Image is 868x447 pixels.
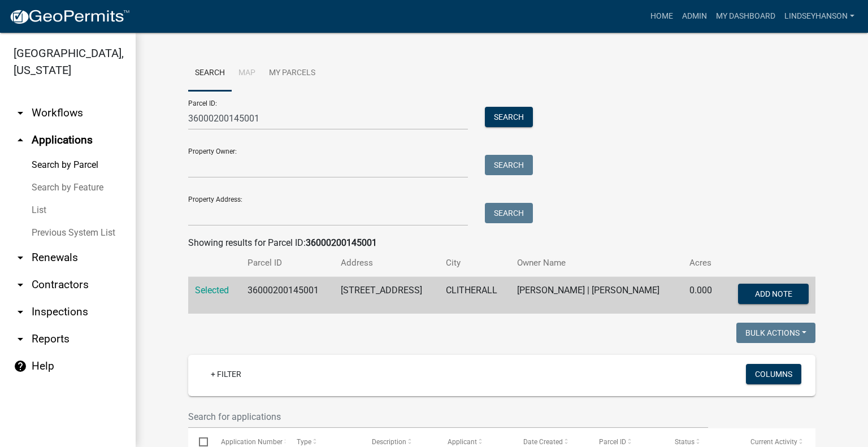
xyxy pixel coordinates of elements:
span: Parcel ID [599,438,626,446]
div: Showing results for Parcel ID: [188,236,815,250]
i: arrow_drop_down [14,251,27,264]
th: City [439,250,511,276]
button: Search [485,155,533,175]
i: help [14,359,27,373]
th: Address [334,250,439,276]
button: Add Note [738,284,809,304]
span: Description [372,438,406,446]
td: [STREET_ADDRESS] [334,277,439,314]
a: Selected [195,285,229,296]
span: Add Note [754,289,792,298]
button: Search [485,203,533,223]
i: arrow_drop_up [14,133,27,147]
a: Search [188,55,232,92]
span: Status [675,438,695,446]
td: [PERSON_NAME] | [PERSON_NAME] [510,277,683,314]
button: Search [485,107,533,127]
span: Current Activity [750,438,797,446]
span: Applicant [448,438,477,446]
button: Bulk Actions [736,323,815,343]
td: CLITHERALL [439,277,511,314]
a: + Filter [202,364,250,384]
span: Type [297,438,311,446]
i: arrow_drop_down [14,332,27,346]
a: My Parcels [262,55,322,92]
a: Admin [678,6,711,27]
i: arrow_drop_down [14,106,27,120]
td: 36000200145001 [241,277,335,314]
button: Columns [746,364,801,384]
a: My Dashboard [711,6,780,27]
a: Home [646,6,678,27]
th: Parcel ID [241,250,335,276]
th: Owner Name [510,250,683,276]
a: Lindseyhanson [780,6,859,27]
td: 0.000 [683,277,723,314]
th: Acres [683,250,723,276]
i: arrow_drop_down [14,305,27,319]
span: Date Created [523,438,563,446]
strong: 36000200145001 [306,237,377,248]
i: arrow_drop_down [14,278,27,292]
span: Application Number [221,438,283,446]
input: Search for applications [188,405,708,428]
